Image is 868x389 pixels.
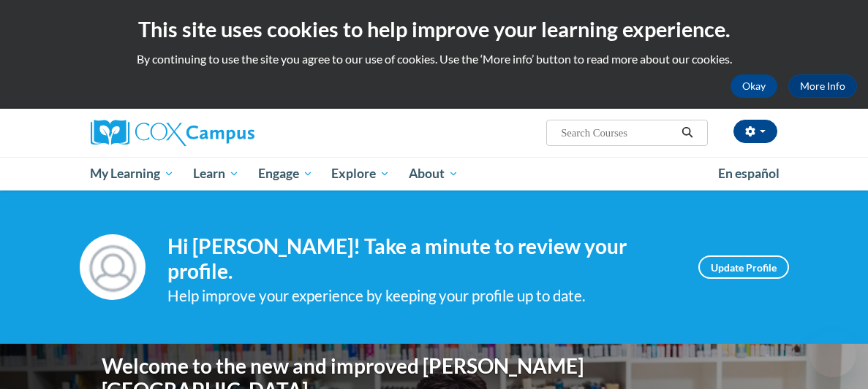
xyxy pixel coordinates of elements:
[718,166,780,181] span: En español
[91,120,305,146] a: Cox Campus
[809,331,856,377] iframe: Button to launch messaging window
[258,165,313,182] span: Engage
[193,165,239,182] span: Learn
[559,124,676,142] input: Search Courses
[80,234,146,300] img: Profile Image
[80,157,789,190] div: Main menu
[184,157,249,190] a: Learn
[331,165,390,182] span: Explore
[676,124,698,142] button: Search
[11,51,857,67] p: By continuing to use the site you agree to our use of cookies. Use the ‘More info’ button to read...
[733,120,777,143] button: Account Settings
[709,158,789,189] a: En español
[91,120,254,146] img: Cox Campus
[90,165,174,182] span: My Learning
[399,157,468,190] a: About
[409,165,458,182] span: About
[731,74,777,98] button: Okay
[167,234,676,283] h4: Hi [PERSON_NAME]! Take a minute to review your profile.
[698,255,789,279] a: Update Profile
[788,74,857,98] a: More Info
[322,157,399,190] a: Explore
[11,15,857,44] h2: This site uses cookies to help improve your learning experience.
[249,157,322,190] a: Engage
[81,157,184,190] a: My Learning
[167,284,676,308] div: Help improve your experience by keeping your profile up to date.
